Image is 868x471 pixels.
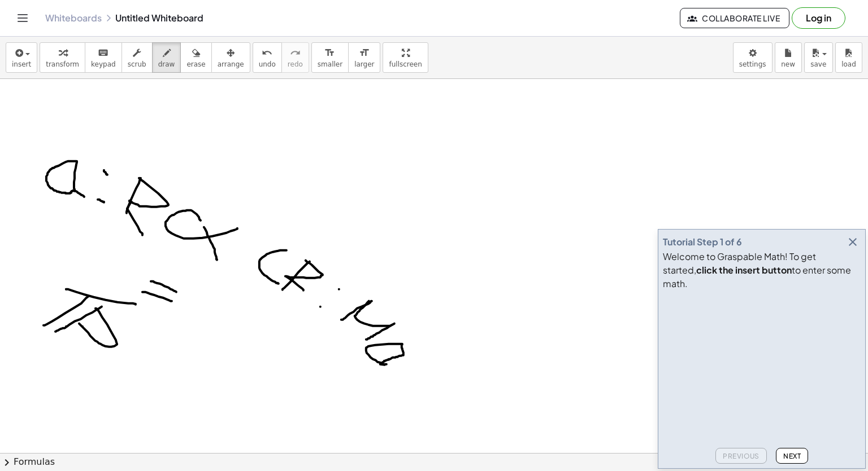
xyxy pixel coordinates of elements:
[781,60,795,68] span: new
[810,60,826,68] span: save
[6,42,37,73] button: insert
[792,7,845,29] button: Log in
[98,46,108,60] i: keyboard
[359,46,370,60] i: format_size
[841,60,856,68] span: load
[40,42,85,73] button: transform
[804,42,833,73] button: save
[348,42,380,73] button: format_sizelarger
[128,60,146,68] span: scrub
[158,60,175,68] span: draw
[775,42,802,73] button: new
[281,42,309,73] button: redoredo
[91,60,116,68] span: keypad
[85,42,122,73] button: keyboardkeypad
[186,60,205,68] span: erase
[318,60,342,68] span: smaller
[689,13,780,23] span: Collaborate Live
[739,60,766,68] span: settings
[288,60,303,68] span: redo
[680,8,789,28] button: Collaborate Live
[218,60,244,68] span: arrange
[12,60,31,68] span: insert
[211,42,250,73] button: arrange
[663,250,861,290] div: Welcome to Graspable Math! To get started, to enter some math.
[262,46,272,60] i: undo
[46,60,79,68] span: transform
[383,42,428,73] button: fullscreen
[45,12,102,24] a: Whiteboards
[776,448,808,464] button: Next
[663,235,742,249] div: Tutorial Step 1 of 6
[14,9,32,27] button: Toggle navigation
[696,264,792,276] b: click the insert button
[311,42,349,73] button: format_sizesmaller
[389,60,422,68] span: fullscreen
[354,60,374,68] span: larger
[180,42,211,73] button: erase
[152,42,181,73] button: draw
[290,46,301,60] i: redo
[324,46,335,60] i: format_size
[835,42,862,73] button: load
[253,42,282,73] button: undoundo
[259,60,276,68] span: undo
[121,42,153,73] button: scrub
[783,452,801,460] span: Next
[733,42,772,73] button: settings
